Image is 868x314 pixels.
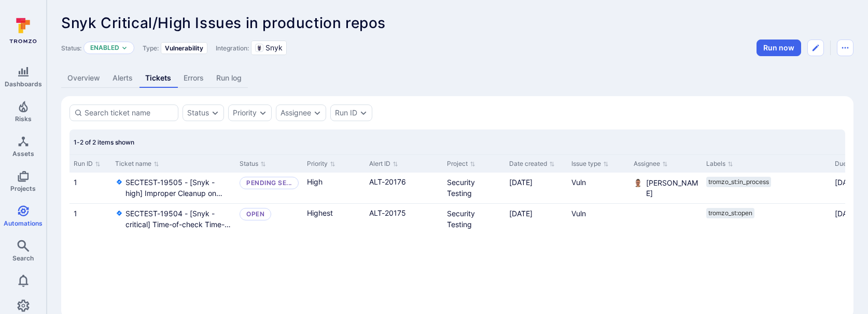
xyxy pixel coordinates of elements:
[706,177,827,187] div: labels-cell-issue
[115,160,159,168] button: Sort by Ticket name
[335,109,357,117] button: Run ID
[139,69,177,88] a: Tickets
[10,185,36,192] span: Projects
[303,173,365,203] div: Cell for Priority
[443,173,505,203] div: Cell for Project
[634,179,642,187] div: Gustavo Barbato
[281,109,311,117] button: Assignee
[85,108,174,118] input: Search ticket name
[177,69,210,88] a: Errors
[835,209,858,218] span: [DATE]
[447,160,475,168] button: Sort by Project
[235,204,303,235] div: Cell for Status
[509,160,555,168] button: Sort by Date created
[369,208,406,217] a: alert link
[211,109,219,117] button: Expand dropdown
[634,179,642,187] img: 48
[259,109,267,117] button: Expand dropdown
[143,44,159,52] span: Type:
[835,178,858,187] span: [DATE]
[509,178,533,187] span: [DATE]
[61,44,81,52] span: Status:
[125,177,231,199] a: SECTEST-19505 - [Snyk - high] Improper Cleanup on Thrown Exception - in file:pom.xml in repo:digi...
[115,178,123,186] svg: Jira
[4,219,43,227] span: Automations
[365,173,443,203] div: Cell for Alert ID
[708,178,769,186] span: tromzo_st:in_process
[187,109,209,117] button: Status
[505,173,567,203] div: Cell for Date created
[12,150,34,158] span: Assets
[15,115,32,123] span: Risks
[246,179,292,187] div: Pending Security Review
[111,173,235,203] div: Cell for Ticket name
[5,80,42,88] span: Dashboards
[69,173,111,203] div: Cell for Run ID
[629,204,702,235] div: Cell for Assignee
[61,14,386,32] span: Snyk Critical/High Issues in production repos
[265,43,283,53] span: Snyk
[646,178,698,199] span: [PERSON_NAME]
[90,44,119,52] button: Enabled
[111,204,235,235] div: Cell for Ticket name
[359,109,368,117] button: Expand dropdown
[12,254,34,262] span: Search
[837,40,853,56] button: Automation menu
[240,160,266,168] button: Sort by Status
[74,160,101,168] button: Sort by Run ID
[365,204,443,235] div: Cell for Alert ID
[307,177,323,187] span: High
[567,173,629,203] div: Cell for Issue type
[443,204,505,235] div: Cell for Project
[303,204,365,235] div: Cell for Priority
[369,160,398,168] button: Sort by Alert ID
[61,69,106,88] a: Overview
[307,208,333,218] span: Highest
[706,208,827,218] div: labels-cell-issue
[702,173,831,203] div: Cell for Labels
[235,173,303,203] div: Cell for Status
[210,69,248,88] a: Run log
[509,209,533,218] span: [DATE]
[121,45,128,51] button: Expand dropdown
[708,209,752,217] span: tromzo_st:open
[115,209,123,217] svg: Jira
[807,40,824,56] button: Edit automation
[307,160,335,168] button: Sort by Priority
[216,44,249,52] span: Integration:
[505,204,567,235] div: Cell for Date created
[161,42,207,54] div: Vulnerability
[313,109,321,117] button: Expand dropdown
[706,160,733,168] button: Sort by Labels
[246,210,264,218] div: OPEN
[61,69,853,88] div: Automation tabs
[702,204,831,235] div: Cell for Labels
[629,173,702,203] div: Cell for Assignee
[69,204,111,235] div: Cell for Run ID
[233,109,257,117] button: Priority
[369,177,406,186] a: alert link
[567,204,629,235] div: Cell for Issue type
[74,138,134,146] span: 1-2 of 2 items shown
[757,40,801,56] button: Run automation
[571,160,609,168] button: Sort by Issue type
[125,208,231,230] a: SECTEST-19504 - [Snyk - critical] Time-of-check Time-of-use (TOCTOU) Race Condition - in file:pom...
[634,160,668,168] button: Sort by Assignee
[106,69,139,88] a: Alerts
